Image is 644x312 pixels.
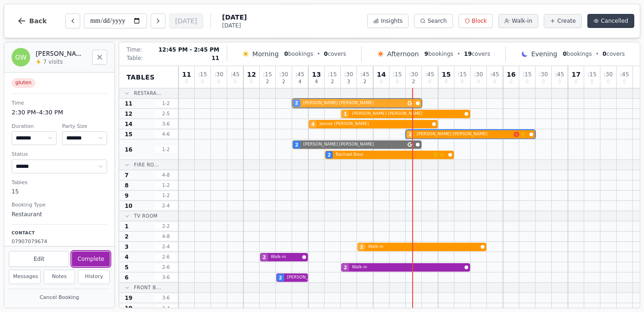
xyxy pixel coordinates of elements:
h2: [PERSON_NAME] [PERSON_NAME] [36,49,87,58]
dt: Time [12,100,107,107]
span: Walk-in [368,244,479,250]
span: : 30 [344,72,353,77]
span: : 30 [474,72,483,77]
dd: 2:30 PM – 4:30 PM [12,108,107,117]
span: 14 [377,71,386,78]
span: 12 [125,110,133,118]
span: 0 [542,80,545,84]
svg: Allergens: gluten [514,132,519,137]
span: : 15 [263,72,272,77]
button: Search [414,14,453,28]
span: 2 - 6 [155,264,177,271]
span: : 45 [230,72,239,77]
span: : 15 [458,72,466,77]
span: 1 [344,111,347,118]
span: 2 [412,80,415,84]
span: Walk-in [352,264,463,271]
span: 16 [507,71,516,78]
span: 2 [360,244,363,251]
span: : 45 [295,72,304,77]
span: 0 [510,80,512,84]
span: 7 visits [43,58,63,66]
dt: Booking Type [12,201,107,209]
span: 2 [279,274,282,281]
span: Walk-in [271,254,300,260]
button: Back [10,10,54,32]
span: 0 [396,80,399,84]
button: Cancelled [587,14,634,28]
span: 4 [299,80,301,84]
span: bookings [563,50,592,58]
span: 19 [125,294,133,302]
span: : 15 [393,72,402,77]
span: : 45 [555,72,564,77]
svg: Google booking [408,142,412,147]
span: Insights [381,17,402,25]
span: 11 [211,54,219,62]
span: : 15 [587,72,596,77]
span: Front B... [134,284,161,291]
span: 0 [324,51,328,57]
span: 8 [125,182,128,189]
button: Create [544,14,582,28]
span: 4 [315,80,318,84]
span: 1 - 2 [155,146,177,153]
span: Jennet [PERSON_NAME] [319,121,430,127]
button: Cancel Booking [9,292,110,304]
span: 3 [347,80,350,84]
span: 6 [125,274,128,281]
span: 0 [563,51,567,57]
button: Next day [151,13,166,28]
span: 2 [328,152,331,159]
p: 07907079674 [12,238,107,246]
span: • [457,50,460,58]
span: Time: [127,46,142,53]
span: 2 [282,80,285,84]
span: 0 [234,80,236,84]
span: Table: [127,54,143,62]
span: TV Room [134,212,158,219]
span: : 30 [539,72,548,77]
button: History [78,270,110,284]
span: • [596,50,599,58]
p: Contact [12,230,107,237]
span: 2 [263,254,266,261]
span: covers [324,50,346,58]
dd: Restaurant [12,210,107,219]
span: Afternoon [387,49,419,59]
span: 10 [125,202,133,210]
span: Fire Ro... [134,161,159,168]
dt: Party Size [62,123,107,131]
dt: Duration [12,123,57,131]
span: [PERSON_NAME] [PERSON_NAME] [417,131,512,138]
span: Block [472,17,487,25]
span: 4 [312,121,315,128]
button: Previous day [65,13,80,28]
span: 2 - 4 [155,305,177,312]
span: 9 [125,192,128,199]
span: 2 - 4 [155,202,177,209]
span: 17 [572,71,580,78]
span: 2 [125,233,128,240]
span: 19 [125,305,133,312]
span: 4 - 8 [155,172,177,179]
button: Close [92,50,107,65]
button: Notes [44,270,76,284]
div: GW [12,48,30,66]
span: Create [557,17,576,25]
span: 3 - 6 [155,294,177,301]
span: Rachael Bass [336,152,431,158]
span: 1 - 2 [155,192,177,199]
span: : 15 [328,72,337,77]
span: : 30 [279,72,288,77]
span: Tables [127,73,155,82]
span: : 30 [604,72,612,77]
span: 0 [526,80,529,84]
button: Insights [367,14,408,28]
span: 19 [464,51,472,57]
button: Block [459,14,493,28]
span: Morning [252,49,279,59]
span: bookings [284,50,313,58]
span: 0 [493,80,496,84]
span: 4 - 6 [155,131,177,138]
